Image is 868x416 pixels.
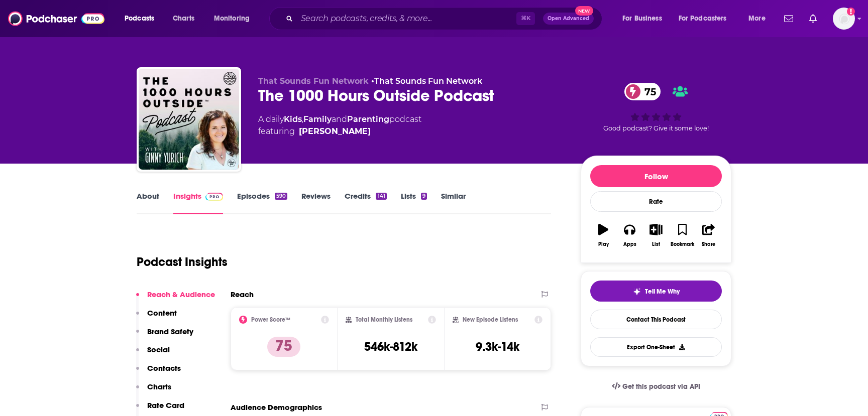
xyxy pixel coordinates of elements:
button: open menu [672,11,741,27]
span: Charts [173,12,194,26]
a: Reviews [301,191,331,214]
h1: Podcast Insights [137,254,228,269]
div: Apps [623,241,636,247]
a: That Sounds Fun Network [374,76,482,86]
button: Brand Safety [136,327,193,345]
a: Kids [284,114,302,124]
a: About [137,191,159,214]
p: Brand Safety [147,327,193,336]
span: That Sounds Fun Network [258,76,369,86]
p: Reach & Audience [147,290,215,299]
button: Show profile menu [833,8,855,30]
button: Contacts [136,363,181,382]
input: Search podcasts, credits, & more... [297,11,516,27]
button: open menu [118,11,167,27]
a: Show notifications dropdown [805,10,821,27]
p: Social [147,345,170,354]
span: featuring [258,125,421,137]
a: InsightsPodchaser Pro [173,191,223,214]
a: [PERSON_NAME] [299,125,371,137]
button: open menu [207,11,263,27]
button: Follow [590,165,722,187]
h2: Audience Demographics [231,402,322,412]
span: Good podcast? Give it some love! [603,124,709,132]
a: Similar [441,191,466,214]
button: Bookmark [669,217,695,253]
img: The 1000 Hours Outside Podcast [139,69,239,170]
h3: 546k-812k [364,339,417,354]
div: Rate [590,191,722,212]
p: Rate Card [147,400,184,410]
span: 75 [634,83,661,100]
a: Charts [166,11,200,27]
p: Contacts [147,363,181,373]
p: 75 [267,337,300,357]
span: • [371,76,482,86]
div: List [652,241,660,247]
a: Show notifications dropdown [780,10,797,27]
img: User Profile [833,8,855,30]
button: Charts [136,382,171,400]
h2: New Episode Listens [463,316,518,323]
button: Content [136,308,177,327]
button: List [643,217,669,253]
button: Open AdvancedNew [543,13,594,25]
span: Logged in as jenc9678 [833,8,855,30]
span: New [575,6,593,16]
a: Family [303,114,332,124]
button: Apps [616,217,642,253]
button: open menu [741,11,778,27]
div: 9 [421,193,427,200]
div: 75Good podcast? Give it some love! [581,76,731,138]
p: Charts [147,382,171,391]
h2: Total Monthly Listens [356,316,412,323]
a: Contact This Podcast [590,310,722,329]
span: ⌘ K [516,12,535,25]
a: Credits141 [345,191,386,214]
span: and [332,114,347,124]
span: Open Advanced [548,16,589,21]
button: Social [136,345,170,363]
button: Play [590,217,616,253]
div: 590 [275,193,287,200]
button: Export One-Sheet [590,337,722,357]
div: 141 [376,193,386,200]
div: Play [598,241,609,247]
span: Get this podcast via API [622,382,700,391]
a: Episodes590 [237,191,287,214]
a: Lists9 [401,191,427,214]
span: For Podcasters [679,12,727,26]
a: Parenting [347,114,389,124]
span: Tell Me Why [645,288,680,296]
span: More [748,12,766,26]
a: 75 [624,83,661,100]
div: Share [702,241,715,247]
div: Bookmark [671,241,694,247]
img: tell me why sparkle [633,288,641,296]
span: For Business [622,12,662,26]
button: open menu [615,11,675,27]
div: A daily podcast [258,113,421,137]
img: Podchaser Pro [205,193,223,201]
svg: Add a profile image [847,8,855,16]
button: tell me why sparkleTell Me Why [590,281,722,302]
button: Reach & Audience [136,290,215,308]
button: Share [696,217,722,253]
span: Monitoring [214,12,250,26]
span: , [302,114,303,124]
div: Search podcasts, credits, & more... [279,7,612,30]
a: Get this podcast via API [604,374,708,399]
span: Podcasts [125,12,154,26]
p: Content [147,308,177,318]
h2: Power Score™ [251,316,290,323]
img: Podchaser - Follow, Share and Rate Podcasts [8,9,104,28]
h3: 9.3k-14k [476,339,519,354]
h2: Reach [231,290,254,299]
